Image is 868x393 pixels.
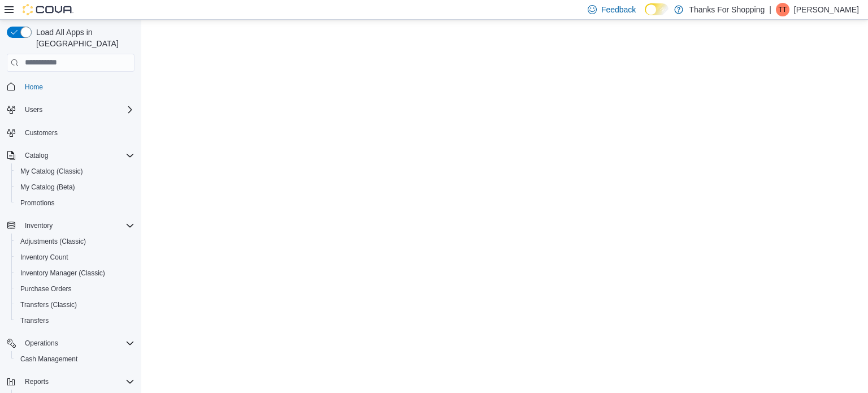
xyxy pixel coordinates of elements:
[16,251,134,264] span: Inventory Count
[25,339,58,348] span: Operations
[2,148,139,163] button: Catalog
[11,234,139,249] button: Adjustments (Classic)
[20,103,134,116] span: Users
[769,3,771,16] p: |
[16,352,82,366] a: Cash Management
[2,374,139,390] button: Reports
[16,266,110,280] a: Inventory Manager (Classic)
[776,3,789,16] div: T Thomson
[2,79,139,95] button: Home
[689,3,765,16] p: Thanks For Shopping
[11,163,139,179] button: My Catalog (Classic)
[25,151,48,160] span: Catalog
[20,336,63,350] button: Operations
[601,4,636,15] span: Feedback
[20,167,83,176] span: My Catalog (Classic)
[16,352,134,366] span: Cash Management
[20,300,77,309] span: Transfers (Classic)
[11,179,139,195] button: My Catalog (Beta)
[20,126,62,140] a: Customers
[20,103,47,116] button: Users
[25,221,53,230] span: Inventory
[25,83,43,92] span: Home
[20,198,55,208] span: Promotions
[2,335,139,351] button: Operations
[16,196,59,210] a: Promotions
[20,219,57,232] button: Inventory
[16,235,134,248] span: Adjustments (Classic)
[2,124,139,141] button: Customers
[20,375,53,388] button: Reports
[20,253,68,262] span: Inventory Count
[20,219,134,232] span: Inventory
[16,180,80,194] a: My Catalog (Beta)
[16,251,73,264] a: Inventory Count
[779,3,787,16] span: TT
[20,355,77,364] span: Cash Management
[16,165,134,178] span: My Catalog (Classic)
[20,316,49,325] span: Transfers
[16,314,134,327] span: Transfers
[20,183,75,192] span: My Catalog (Beta)
[16,298,134,312] span: Transfers (Classic)
[11,265,139,281] button: Inventory Manager (Classic)
[25,377,49,386] span: Reports
[20,336,134,350] span: Operations
[11,249,139,265] button: Inventory Count
[16,180,134,194] span: My Catalog (Beta)
[11,297,139,313] button: Transfers (Classic)
[20,237,86,246] span: Adjustments (Classic)
[16,235,90,248] a: Adjustments (Classic)
[25,105,42,114] span: Users
[20,284,72,293] span: Purchase Orders
[20,80,134,94] span: Home
[20,375,134,388] span: Reports
[20,149,134,162] span: Catalog
[2,218,139,234] button: Inventory
[2,102,139,118] button: Users
[25,128,58,137] span: Customers
[20,126,134,140] span: Customers
[11,281,139,297] button: Purchase Orders
[16,282,76,296] a: Purchase Orders
[32,27,134,49] span: Load All Apps in [GEOGRAPHIC_DATA]
[11,313,139,329] button: Transfers
[11,195,139,211] button: Promotions
[16,314,53,327] a: Transfers
[16,282,134,296] span: Purchase Orders
[23,4,73,15] img: Cova
[16,196,134,210] span: Promotions
[16,266,134,280] span: Inventory Manager (Classic)
[794,3,859,16] p: [PERSON_NAME]
[11,351,139,367] button: Cash Management
[16,165,88,178] a: My Catalog (Classic)
[645,3,669,15] input: Dark Mode
[20,269,105,278] span: Inventory Manager (Classic)
[20,80,47,94] a: Home
[16,298,81,312] a: Transfers (Classic)
[20,149,53,162] button: Catalog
